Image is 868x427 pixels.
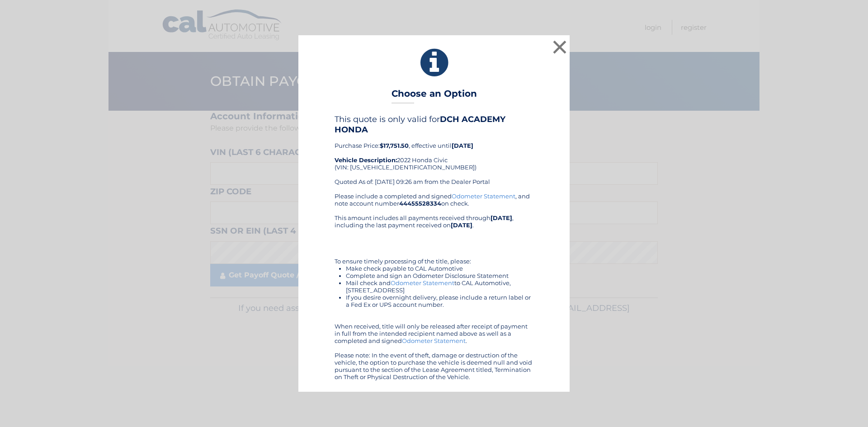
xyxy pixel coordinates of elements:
b: [DATE] [451,221,472,229]
a: Odometer Statement [452,192,515,200]
strong: Vehicle Description: [335,156,397,164]
b: DCH ACADEMY HONDA [335,114,505,134]
div: Please include a completed and signed , and note account number on check. This amount includes al... [335,192,533,380]
b: 44455528334 [399,200,441,207]
li: Complete and sign an Odometer Disclosure Statement [346,272,533,279]
b: [DATE] [452,142,473,149]
li: Mail check and to CAL Automotive, [STREET_ADDRESS] [346,279,533,294]
h3: Choose an Option [392,88,477,104]
button: × [551,38,569,56]
li: If you desire overnight delivery, please include a return label or a Fed Ex or UPS account number. [346,294,533,308]
li: Make check payable to CAL Automotive [346,265,533,272]
a: Odometer Statement [402,337,466,344]
div: Purchase Price: , effective until 2022 Honda Civic (VIN: [US_VEHICLE_IDENTIFICATION_NUMBER]) Quot... [335,114,533,192]
a: Odometer Statement [391,279,454,286]
h4: This quote is only valid for [335,114,533,134]
b: [DATE] [491,214,512,221]
b: $17,751.50 [380,142,409,149]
